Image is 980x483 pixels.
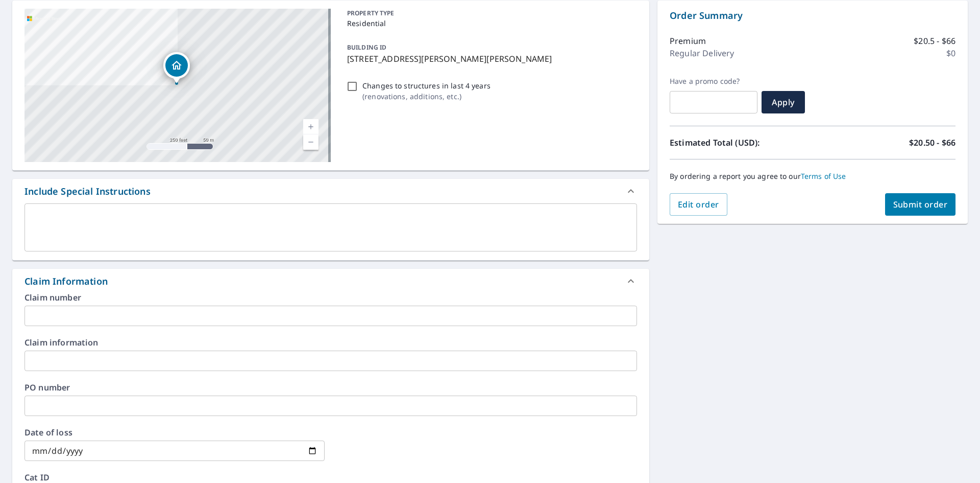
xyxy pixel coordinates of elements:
[12,269,649,293] div: Claim Information
[362,80,491,91] p: Changes to structures in last 4 years
[670,172,955,181] p: By ordering a report you agree to our
[670,193,727,216] button: Edit order
[24,338,637,347] label: Claim information
[303,119,318,134] a: Current Level 17, Zoom In
[801,171,846,181] a: Terms of Use
[885,193,956,216] button: Submit order
[24,383,637,392] label: PO number
[670,77,757,86] label: Have a promo code?
[24,293,637,302] label: Claim number
[163,52,190,84] div: Dropped pin, building 1, Residential property, 148 Tucker Rd Summerville, GA 30747
[670,136,813,149] p: Estimated Total (USD):
[762,91,805,113] button: Apply
[24,473,637,481] label: Cat ID
[946,47,955,59] p: $0
[362,91,491,102] p: ( renovations, additions, etc. )
[24,185,151,198] div: Include Special Instructions
[24,274,108,288] div: Claim Information
[347,43,386,52] p: BUILDING ID
[303,134,318,150] a: Current Level 17, Zoom Out
[12,179,649,203] div: Include Special Instructions
[670,47,734,59] p: Regular Delivery
[909,136,955,149] p: $20.50 - $66
[347,9,633,18] p: PROPERTY TYPE
[678,199,719,210] span: Edit order
[770,97,797,108] span: Apply
[670,9,955,22] p: Order Summary
[24,428,325,436] label: Date of loss
[670,35,706,47] p: Premium
[914,35,955,47] p: $20.5 - $66
[347,53,633,65] p: [STREET_ADDRESS][PERSON_NAME][PERSON_NAME]
[893,199,948,210] span: Submit order
[347,18,633,29] p: Residential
